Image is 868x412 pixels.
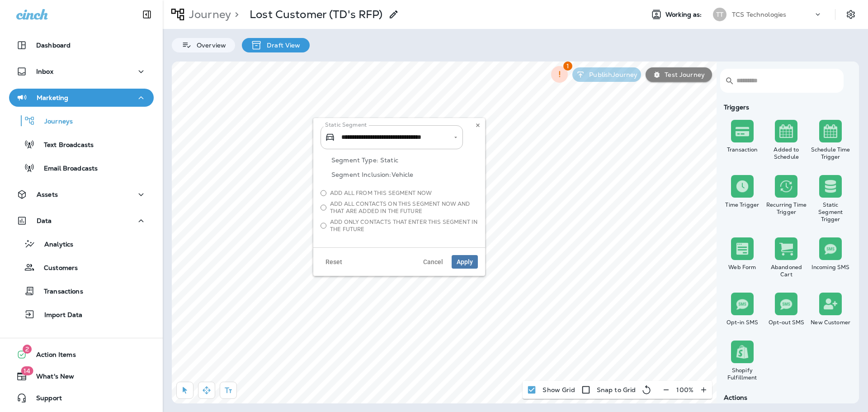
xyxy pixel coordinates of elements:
p: Marketing [37,94,68,101]
p: Analytics [35,241,73,249]
div: Transaction [722,146,763,153]
p: Test Journey [661,71,705,78]
input: Add all contacts on this segment now and that are added in the future [321,200,326,215]
button: Journeys [9,111,154,130]
span: 2 [23,345,32,354]
p: Inbox [36,68,53,75]
span: Reset [325,259,342,265]
span: Apply [457,259,473,265]
div: Actions [720,394,853,401]
p: Email Broadcasts [35,165,98,173]
button: Email Broadcasts [9,158,154,177]
button: Marketing [9,89,154,107]
p: Transactions [35,288,83,296]
span: Action Items [27,351,76,362]
button: Test Journey [646,67,712,82]
p: Import Data [35,311,83,320]
p: Segment Type: Static [331,156,478,164]
p: Show Grid [542,386,575,393]
button: Data [9,212,154,230]
p: Lost Customer (TD's RFP) [250,8,382,21]
div: Shopify Fulfillment [722,367,763,381]
p: TCS Technologies [732,11,786,18]
div: Schedule Time Trigger [810,146,851,161]
p: Segment Inclusion: Vehicle [331,171,478,178]
button: Transactions [9,281,154,300]
p: Data [37,217,52,224]
button: Reset [321,255,347,269]
span: 1 [563,62,572,71]
p: Customers [35,264,78,273]
button: Inbox [9,62,154,81]
button: Collapse Sidebar [134,5,160,24]
div: Static Segment Trigger [810,201,851,223]
p: Journey [185,8,231,21]
span: Working as: [665,11,704,19]
span: Add all contacts on this segment now and that are added in the future [330,200,478,215]
button: Cancel [418,255,448,269]
button: Open [452,133,460,142]
div: TT [713,8,726,21]
p: Overview [192,42,226,49]
span: Cancel [423,259,443,265]
button: Text Broadcasts [9,135,154,154]
button: Dashboard [9,36,154,54]
p: Dashboard [36,42,71,49]
input: Add only contacts that enter this segment in the future [321,218,326,233]
button: Assets [9,185,154,204]
div: Recurring Time Trigger [766,201,807,216]
p: Text Broadcasts [35,141,94,150]
span: Add all from this segment now [330,189,432,197]
p: Assets [37,191,58,198]
button: Settings [843,6,859,23]
div: Added to Schedule [766,146,807,161]
button: 2Action Items [9,346,154,364]
p: 100 % [676,386,693,393]
span: Add only contacts that enter this segment in the future [330,218,478,233]
button: Support [9,389,154,407]
button: Import Data [9,305,154,324]
button: Customers [9,258,154,277]
p: Journeys [35,118,73,126]
button: Apply [452,255,478,269]
div: Triggers [720,104,853,111]
div: Abandoned Cart [766,264,807,278]
span: Support [27,394,62,405]
div: Incoming SMS [810,264,851,271]
div: Opt-in SMS [722,319,763,326]
span: 14 [21,366,33,375]
div: Web Form [722,264,763,271]
input: Add all from this segment now [321,189,326,197]
div: Opt-out SMS [766,319,807,326]
span: What's New [27,373,74,384]
p: Draft View [262,42,300,49]
p: Static Segment [325,121,367,128]
div: New Customer [810,319,851,326]
p: Snap to Grid [597,386,636,393]
button: 14What's New [9,367,154,385]
button: Analytics [9,234,154,253]
p: > [231,8,239,21]
div: Time Trigger [722,201,763,208]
